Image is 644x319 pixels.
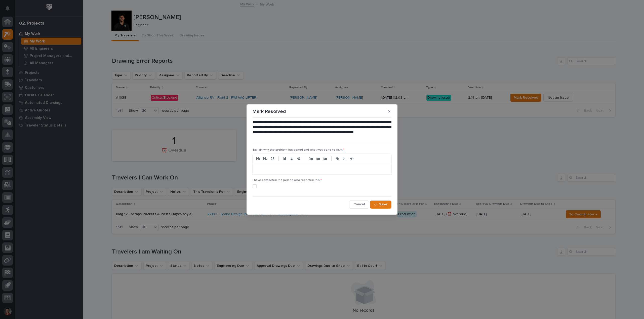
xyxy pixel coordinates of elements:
[253,108,286,114] p: Mark Resolved
[349,201,369,209] button: Cancel
[379,202,387,207] span: Save
[253,148,344,151] span: Explain why the problem happened and what was done to fix it.
[370,201,391,209] button: Save
[253,179,322,182] span: I have contacted the person who reported this.
[353,202,365,207] span: Cancel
